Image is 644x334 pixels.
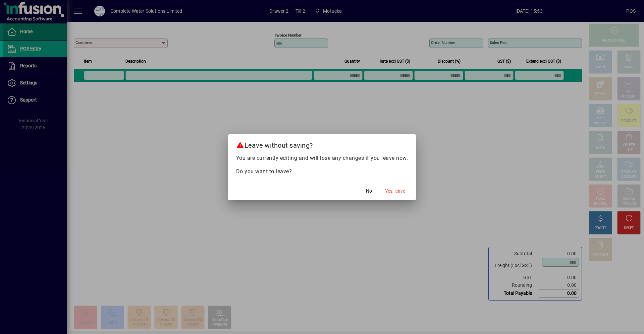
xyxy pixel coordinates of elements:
[236,154,408,162] p: You are currently editing and will lose any changes if you leave now.
[385,188,405,195] span: Yes, leave
[382,185,408,197] button: Yes, leave
[358,185,380,197] button: No
[236,168,408,176] p: Do you want to leave?
[228,134,416,154] h2: Leave without saving?
[366,188,372,195] span: No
